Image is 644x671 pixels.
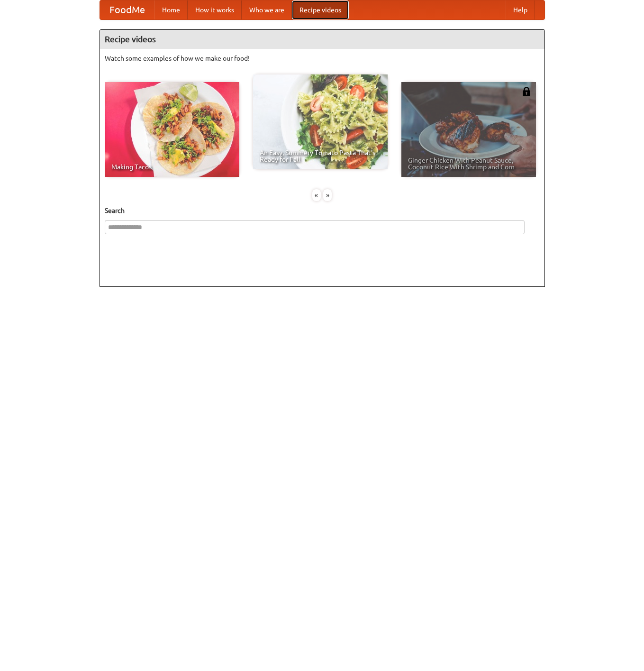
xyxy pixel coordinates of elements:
a: Home [154,0,188,19]
div: » [323,189,332,201]
a: An Easy, Summery Tomato Pasta That's Ready for Fall [253,74,388,169]
img: 483408.png [522,87,531,96]
span: Making Tacos [111,164,233,170]
a: Who we are [242,0,292,19]
div: « [312,189,321,201]
p: Watch some examples of how we make our food! [105,54,540,63]
a: How it works [188,0,242,19]
a: Making Tacos [105,82,239,177]
a: Recipe videos [292,0,349,19]
a: FoodMe [100,0,154,19]
h5: Search [105,206,540,215]
h4: Recipe videos [100,30,544,49]
a: Help [506,0,535,19]
span: An Easy, Summery Tomato Pasta That's Ready for Fall [260,149,381,163]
